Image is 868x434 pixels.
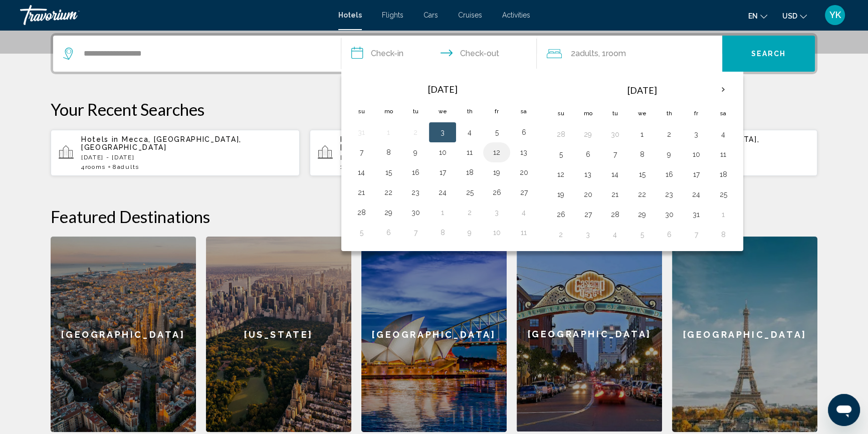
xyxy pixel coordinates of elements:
button: Day 18 [715,167,731,181]
button: Day 20 [580,187,596,201]
button: Day 7 [353,145,369,159]
div: [GEOGRAPHIC_DATA] [51,237,196,432]
a: Activities [502,11,530,19]
span: 1 [340,163,360,170]
button: Day 26 [553,207,569,222]
p: [DATE] - [DATE] [340,154,551,161]
button: Day 7 [607,147,623,161]
th: [DATE] [574,78,710,102]
button: Day 28 [553,127,569,141]
p: Your Recent Searches [51,99,817,119]
span: Hotels [338,11,362,19]
button: Day 9 [661,147,677,161]
button: Day 8 [715,228,731,242]
button: Day 13 [516,145,532,159]
button: Day 16 [407,165,423,179]
button: Day 16 [661,167,677,181]
button: Day 2 [553,228,569,242]
button: Day 29 [634,207,650,222]
button: Check in and out dates [341,36,537,72]
span: , 1 [598,47,626,61]
button: Day 10 [489,226,505,240]
button: Day 30 [407,205,423,220]
span: Hotels in [340,135,378,143]
button: Day 28 [607,207,623,222]
span: YK [829,10,841,20]
button: Day 27 [516,185,532,199]
button: Day 29 [580,127,596,141]
button: Day 3 [580,228,596,242]
span: USD [782,12,797,20]
button: Day 5 [353,226,369,240]
button: Day 19 [489,165,505,179]
button: Day 8 [435,226,451,240]
button: Day 20 [516,165,532,179]
button: Day 12 [489,145,505,159]
button: Day 17 [435,165,451,179]
button: Day 4 [516,205,532,220]
button: Day 2 [462,205,478,220]
span: Room [606,49,626,58]
button: Day 6 [661,228,677,242]
button: Day 14 [607,167,623,181]
button: Next month [710,78,737,101]
a: Flights [382,11,403,19]
button: Day 11 [462,145,478,159]
button: Day 10 [435,145,451,159]
a: [GEOGRAPHIC_DATA] [361,237,507,432]
button: Day 3 [688,127,704,141]
button: Hotels in Mecca, [GEOGRAPHIC_DATA], [GEOGRAPHIC_DATA][DATE] - [DATE]1Room2Adults [310,129,559,176]
a: [GEOGRAPHIC_DATA] [672,237,817,432]
button: Day 21 [353,185,369,199]
span: Cars [423,11,438,19]
button: Day 15 [634,167,650,181]
button: Day 3 [489,205,505,220]
span: Cruises [458,11,482,19]
th: [DATE] [375,78,510,100]
div: Search widget [53,36,815,72]
button: Day 9 [407,145,423,159]
button: Change currency [782,9,807,23]
button: Hotels in Mecca, [GEOGRAPHIC_DATA], [GEOGRAPHIC_DATA][DATE] - [DATE]4rooms8Adults [51,129,300,176]
button: Day 30 [607,127,623,141]
button: Day 19 [553,187,569,201]
span: Hotels in [81,135,119,143]
a: [US_STATE] [206,237,351,432]
button: Change language [748,9,767,23]
p: [DATE] - [DATE] [81,154,292,161]
button: Day 2 [407,125,423,139]
button: Day 25 [462,185,478,199]
span: rooms [85,163,106,170]
button: Day 10 [688,147,704,161]
a: [GEOGRAPHIC_DATA] [517,237,662,432]
button: Search [722,36,815,72]
button: Day 24 [435,185,451,199]
button: Day 5 [634,228,650,242]
span: Mecca, [GEOGRAPHIC_DATA], [GEOGRAPHIC_DATA] [81,135,242,151]
button: Day 1 [435,205,451,220]
button: Day 5 [489,125,505,139]
button: Day 1 [715,207,731,222]
button: Day 9 [462,226,478,240]
button: Day 13 [580,167,596,181]
button: Day 1 [634,127,650,141]
button: Day 6 [580,147,596,161]
button: Day 2 [661,127,677,141]
span: Search [751,50,786,58]
button: Day 1 [380,125,396,139]
button: Day 7 [688,228,704,242]
button: Day 31 [353,125,369,139]
div: [GEOGRAPHIC_DATA] [517,237,662,431]
button: Day 12 [553,167,569,181]
button: Day 8 [634,147,650,161]
button: Day 4 [715,127,731,141]
button: Day 15 [380,165,396,179]
button: Day 14 [353,165,369,179]
button: Travelers: 2 adults, 0 children [537,36,722,72]
button: Day 4 [462,125,478,139]
button: Day 21 [607,187,623,201]
button: Day 23 [407,185,423,199]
